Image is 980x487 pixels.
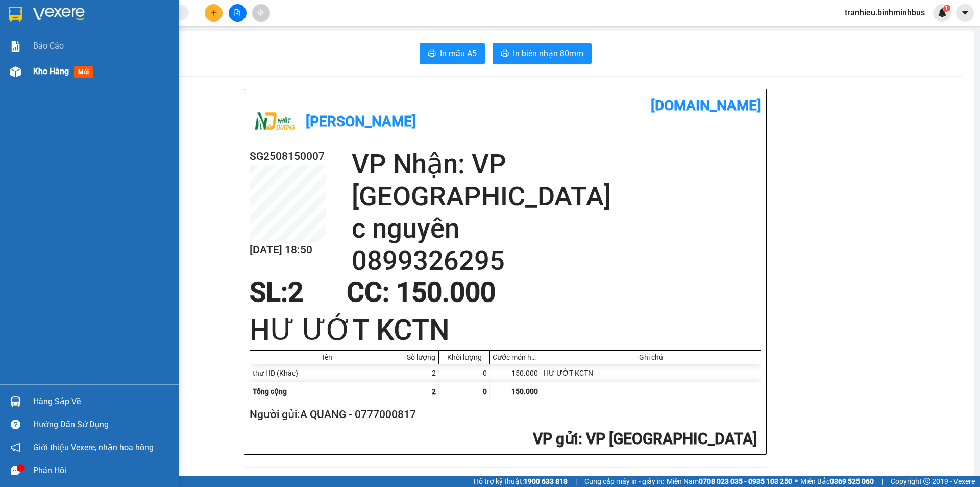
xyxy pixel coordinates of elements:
[541,364,761,382] div: HƯ ƯỚT KCTN
[442,353,487,361] div: Khối lượng
[250,97,301,148] img: logo.jpg
[943,5,950,12] sup: 1
[58,59,265,124] h2: VP Nhận: VP [GEOGRAPHIC_DATA]
[205,4,223,22] button: plus
[881,476,883,487] span: |
[257,9,264,16] span: aim
[403,364,439,382] div: 2
[490,364,541,382] div: 150.000
[250,364,403,382] div: thư HD (Khác)
[493,353,538,361] div: Cước món hàng
[501,49,509,59] span: printer
[229,4,247,22] button: file-add
[250,429,757,450] h2: : VP [GEOGRAPHIC_DATA]
[288,276,303,308] span: 2
[33,394,171,409] div: Hàng sắp về
[340,277,502,308] div: CC : 150.000
[474,476,568,487] span: Hỗ trợ kỹ thuật:
[800,476,874,487] span: Miền Bắc
[428,49,436,59] span: printer
[306,113,416,130] b: [PERSON_NAME]
[11,420,20,429] span: question-circle
[250,148,326,165] h2: SG2508150007
[250,406,757,423] h2: Người gửi: A QUANG - 0777000817
[33,441,154,454] span: Giới thiệu Vexere, nhận hoa hồng
[830,477,874,485] strong: 0369 525 060
[253,353,400,361] div: Tên
[493,43,592,64] button: printerIn biên nhận 80mm
[420,43,485,64] button: printerIn mẫu A5
[440,47,477,60] span: In mẫu A5
[10,41,21,52] img: solution-icon
[10,396,21,407] img: warehouse-icon
[511,387,538,396] span: 150.000
[33,66,69,76] span: Kho hàng
[210,9,217,16] span: plus
[483,387,487,396] span: 0
[699,477,792,485] strong: 0708 023 035 - 0935 103 250
[956,4,974,22] button: caret-down
[938,8,947,17] img: icon-new-feature
[584,476,664,487] span: Cung cấp máy in - giấy in:
[923,478,930,485] span: copyright
[33,417,171,432] div: Hướng dẫn sử dụng
[253,387,287,396] span: Tổng cộng
[33,463,171,478] div: Phản hồi
[513,47,583,60] span: In biên nhận 80mm
[6,59,82,76] h2: SG2508150007
[544,353,758,361] div: Ghi chú
[667,476,792,487] span: Miền Nam
[9,7,22,22] img: logo-vxr
[352,213,761,245] h2: c nguyên
[252,4,270,22] button: aim
[575,476,577,487] span: |
[352,245,761,277] h2: 0899326295
[234,9,241,16] span: file-add
[352,148,761,213] h2: VP Nhận: VP [GEOGRAPHIC_DATA]
[74,66,93,78] span: mới
[439,364,490,382] div: 0
[10,66,21,77] img: warehouse-icon
[11,443,20,452] span: notification
[945,5,948,12] span: 1
[432,387,436,396] span: 2
[250,242,326,259] h2: [DATE] 18:50
[533,430,578,448] span: VP gửi
[62,24,172,41] b: [PERSON_NAME]
[651,97,761,114] b: [DOMAIN_NAME]
[406,353,436,361] div: Số lượng
[837,6,933,19] span: tranhieu.binhminhbus
[250,276,288,308] span: SL:
[6,8,57,59] img: logo.jpg
[795,479,798,483] span: ⚪️
[524,477,568,485] strong: 1900 633 818
[250,310,761,350] h1: HƯ ƯỚT KCTN
[33,39,64,52] span: Báo cáo
[11,466,20,475] span: message
[961,8,970,17] span: caret-down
